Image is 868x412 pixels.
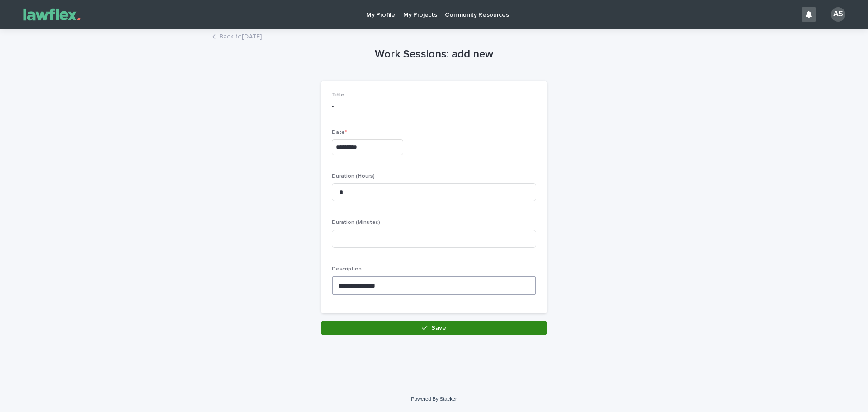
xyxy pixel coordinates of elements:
div: AS [831,7,845,22]
span: Save [431,325,446,331]
img: Gnvw4qrBSHOAfo8VMhG6 [18,5,86,24]
h1: Work Sessions: add new [321,48,547,61]
p: - [332,102,536,111]
span: Duration (Minutes) [332,220,380,225]
button: Save [321,321,547,335]
span: Duration (Hours) [332,174,375,179]
a: Back to[DATE] [219,31,262,41]
span: Description [332,266,362,272]
span: Title [332,92,344,98]
a: Powered By Stacker [411,396,457,402]
span: Date [332,130,347,135]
